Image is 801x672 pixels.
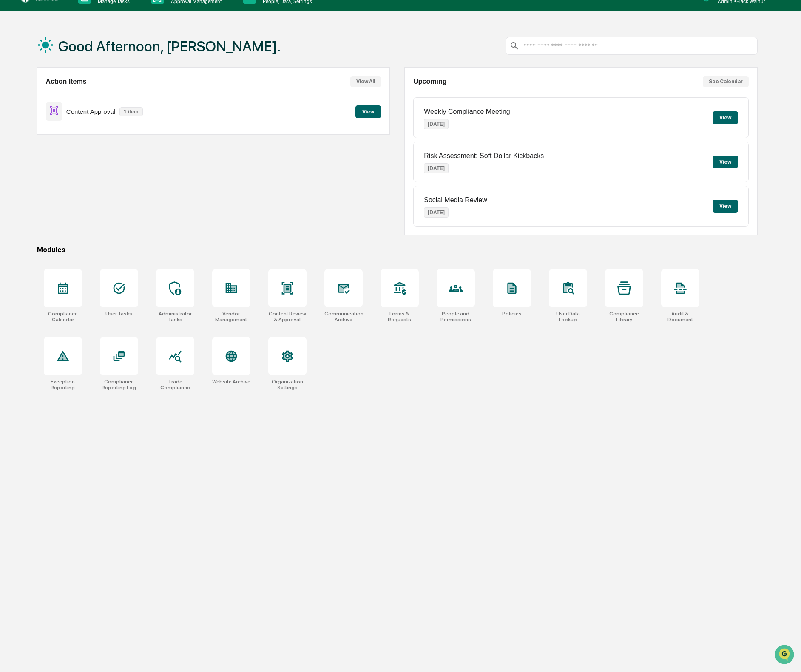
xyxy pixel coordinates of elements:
img: 1746055101610-c473b297-6a78-478c-a979-82029cc54cd1 [9,65,24,81]
div: Start new chat [38,65,139,74]
p: Risk Assessment: Soft Dollar Kickbacks [424,152,544,160]
div: Audit & Document Logs [661,311,699,323]
div: Past conversations [9,95,57,102]
div: Compliance Reporting Log [100,379,138,391]
div: Compliance Calendar [44,311,82,323]
a: 🔎Data Lookup [5,187,57,202]
span: Data Lookup [17,190,54,199]
div: Compliance Library [605,311,643,323]
p: Social Media Review [424,196,487,204]
span: [DATE] [28,139,45,146]
div: Exception Reporting [44,379,82,391]
div: Trade Compliance [156,379,194,391]
span: [DATE] [28,116,45,123]
div: 🔎 [9,191,15,198]
h2: Upcoming [413,78,446,85]
button: View [713,200,738,213]
p: [DATE] [424,207,449,218]
div: Policies [502,311,522,317]
button: See all [132,93,155,103]
div: 🗄️ [62,175,68,182]
p: How can we help? [9,18,155,32]
button: See Calendar [703,76,749,87]
p: Content Approval [66,108,115,115]
span: Preclearance [17,174,55,183]
a: Powered byPylon [60,211,103,218]
button: View [713,111,738,124]
div: User Data Lookup [549,311,587,323]
button: Start new chat [145,68,155,78]
img: 8933085812038_c878075ebb4cc5468115_72.jpg [18,65,33,81]
button: View All [350,76,381,87]
div: User Tasks [105,311,132,317]
div: Communications Archive [324,311,363,323]
div: Website Archive [212,379,250,385]
span: Attestations [70,174,105,183]
p: 1 item [119,107,143,116]
div: 🖐️ [9,175,15,182]
h1: Good Afternoon, [PERSON_NAME]. [58,38,281,55]
div: Modules [37,246,758,254]
p: [DATE] [424,163,449,173]
span: Pylon [85,211,103,218]
iframe: Open customer support [774,644,797,667]
p: Weekly Compliance Meeting [424,108,510,116]
div: Forms & Requests [381,311,419,323]
a: 🗄️Attestations [58,171,109,186]
p: [DATE] [424,119,449,129]
h2: Action Items [46,78,87,85]
div: Vendor Management [212,311,250,323]
a: View [355,107,381,115]
div: We're available if you need us! [38,74,117,81]
div: Administrator Tasks [156,311,194,323]
div: Organization Settings [268,379,307,391]
button: View [713,156,738,168]
div: Content Review & Approval [268,311,307,323]
a: 🖐️Preclearance [5,171,58,186]
button: View [355,105,381,118]
div: People and Permissions [437,311,475,323]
